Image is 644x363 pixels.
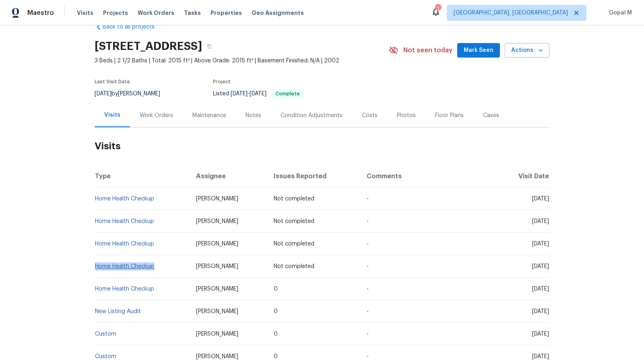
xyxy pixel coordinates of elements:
[532,331,549,337] span: [DATE]
[367,196,369,202] span: -
[403,46,452,54] span: Not seen today
[464,45,493,56] span: Mark Seen
[360,165,497,188] th: Comments
[274,241,314,247] span: Not completed
[95,128,549,165] h2: Visits
[532,196,549,202] span: [DATE]
[367,264,369,269] span: -
[367,331,369,337] span: -
[274,309,278,314] span: 0
[252,9,304,17] span: Geo Assignments
[196,196,238,202] span: [PERSON_NAME]
[246,111,261,120] div: Notes
[457,43,500,58] button: Mark Seen
[202,39,217,54] button: Copy Address
[213,79,231,84] span: Project
[138,9,174,17] span: Work Orders
[367,309,369,314] span: -
[77,9,93,17] span: Visits
[95,309,141,314] a: New Listing Audit
[532,286,549,292] span: [DATE]
[211,9,242,17] span: Properties
[362,111,378,120] div: Costs
[196,264,238,269] span: [PERSON_NAME]
[95,331,116,337] a: Custom
[274,331,278,337] span: 0
[95,196,154,202] a: Home Health Checkup
[27,9,54,17] span: Maestro
[95,286,154,292] a: Home Health Checkup
[95,57,389,65] span: 3 Beds | 2 1/2 Baths | Total: 2015 ft² | Above Grade: 2015 ft² | Basement Finished: N/A | 2002
[95,354,116,359] a: Custom
[196,286,238,292] span: [PERSON_NAME]
[435,5,441,13] div: 1
[196,241,238,247] span: [PERSON_NAME]
[95,89,170,99] div: by [PERSON_NAME]
[367,241,369,247] span: -
[281,111,343,120] div: Condition Adjustments
[367,219,369,224] span: -
[511,45,543,56] span: Actions
[190,165,268,188] th: Assignee
[250,91,266,97] span: [DATE]
[532,309,549,314] span: [DATE]
[606,9,632,17] span: Gopal M
[435,111,464,120] div: Floor Plans
[103,9,128,17] span: Projects
[213,91,304,97] span: Listed
[505,43,549,58] button: Actions
[196,354,238,359] span: [PERSON_NAME]
[532,264,549,269] span: [DATE]
[532,354,549,359] span: [DATE]
[231,91,266,97] span: -
[367,354,369,359] span: -
[532,241,549,247] span: [DATE]
[196,309,238,314] span: [PERSON_NAME]
[95,219,154,224] a: Home Health Checkup
[95,165,190,188] th: Type
[532,219,549,224] span: [DATE]
[274,264,314,269] span: Not completed
[95,91,111,97] span: [DATE]
[483,111,499,120] div: Cases
[274,354,278,359] span: 0
[454,9,568,17] span: [GEOGRAPHIC_DATA], [GEOGRAPHIC_DATA]
[95,79,130,84] span: Last Visit Date
[196,331,238,337] span: [PERSON_NAME]
[184,10,201,16] span: Tasks
[140,111,173,120] div: Work Orders
[192,111,226,120] div: Maintenance
[274,219,314,224] span: Not completed
[196,219,238,224] span: [PERSON_NAME]
[267,165,360,188] th: Issues Reported
[274,286,278,292] span: 0
[95,264,154,269] a: Home Health Checkup
[274,196,314,202] span: Not completed
[104,111,120,119] div: Visits
[95,42,202,50] h2: [STREET_ADDRESS]
[272,91,303,96] span: Complete
[231,91,248,97] span: [DATE]
[497,165,549,188] th: Visit Date
[95,241,154,247] a: Home Health Checkup
[95,23,172,31] a: Back to all projects
[367,286,369,292] span: -
[397,111,416,120] div: Photos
